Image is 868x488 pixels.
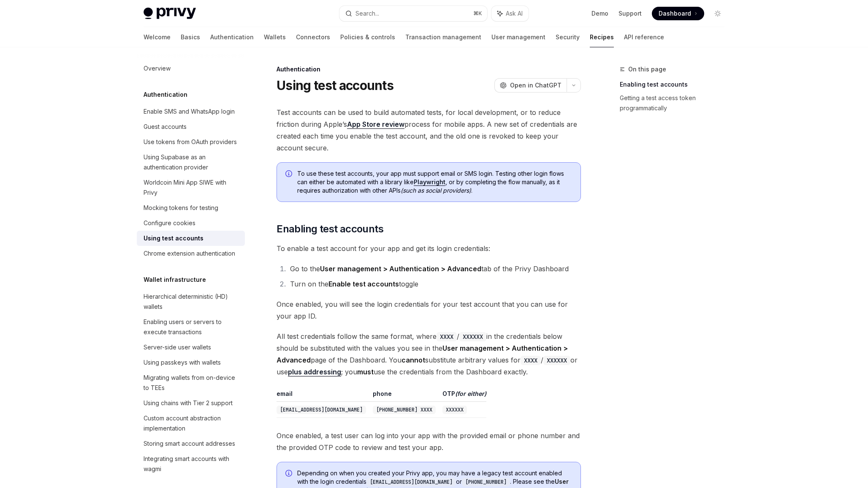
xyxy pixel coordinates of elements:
[442,406,467,414] code: XXXXXX
[144,413,240,433] div: Custom account abstraction implementation
[355,8,379,19] div: Search...
[264,27,286,47] a: Wallets
[340,27,395,47] a: Policies & controls
[137,340,245,355] a: Server-side user wallets
[144,398,233,408] div: Using chains with Tier 2 support
[628,64,666,74] span: On this page
[462,478,510,486] code: [PHONE_NUMBER]
[652,7,704,20] a: Dashboard
[556,27,580,47] a: Security
[288,278,581,290] li: Turn on the toggle
[137,231,245,246] a: Using test accounts
[137,61,245,76] a: Overview
[618,9,642,18] a: Support
[144,218,195,228] div: Configure cookies
[277,65,581,74] div: Authentication
[659,9,691,18] span: Dashboard
[137,104,245,119] a: Enable SMS and WhatsApp login
[137,395,245,411] a: Using chains with Tier 2 support
[357,368,374,376] strong: must
[137,370,245,395] a: Migrating wallets from on-device to TEEs
[210,27,254,47] a: Authentication
[144,90,187,100] h5: Authentication
[401,356,425,364] strong: cannot
[288,263,581,275] li: Go to the tab of the Privy Dashboard
[277,243,581,254] span: To enable a test account for your app and get its login credentials:
[277,330,581,378] span: All test credentials follow the same format, where / in the credentials below should be substitut...
[144,373,240,393] div: Migrating wallets from on-device to TEEs
[137,436,245,451] a: Storing smart account addresses
[494,78,567,93] button: Open in ChatGPT
[711,7,724,20] button: Toggle dark mode
[137,175,245,200] a: Worldcoin Mini App SIWE with Privy
[366,478,456,486] code: [EMAIL_ADDRESS][DOMAIN_NAME]
[401,187,471,194] em: (such as social providers)
[285,470,294,478] svg: Info
[296,27,330,47] a: Connectors
[590,27,614,47] a: Recipes
[624,27,664,47] a: API reference
[414,178,445,186] a: Playwright
[339,6,487,21] button: Search...⌘K
[144,248,235,259] div: Chrome extension authentication
[144,137,237,147] div: Use tokens from OAuth providers
[373,406,436,414] code: [PHONE_NUMBER] XXXX
[320,264,481,273] strong: User management > Authentication > Advanced
[491,27,545,47] a: User management
[144,233,203,243] div: Using test accounts
[137,119,245,134] a: Guest accounts
[521,356,541,365] code: XXXX
[144,8,196,19] img: light logo
[137,150,245,175] a: Using Supabase as an authentication provider
[277,406,366,414] code: [EMAIL_ADDRESS][DOMAIN_NAME]
[144,177,240,198] div: Worldcoin Mini App SIWE with Privy
[137,246,245,261] a: Chrome extension authentication
[144,122,187,132] div: Guest accounts
[137,411,245,436] a: Custom account abstraction implementation
[459,332,486,341] code: XXXXXX
[439,390,486,402] th: OTP
[144,439,235,449] div: Storing smart account addresses
[297,169,572,195] span: To use these test accounts, your app must support email or SMS login. Testing other login flows c...
[506,9,523,18] span: Ask AI
[620,78,731,91] a: Enabling test accounts
[277,430,581,453] span: Once enabled, a test user can log into your app with the provided email or phone number and the p...
[144,454,240,474] div: Integrating smart accounts with wagmi
[144,203,218,213] div: Mocking tokens for testing
[510,81,561,90] span: Open in ChatGPT
[144,106,235,117] div: Enable SMS and WhatsApp login
[144,275,206,285] h5: Wallet infrastructure
[144,152,240,172] div: Using Supabase as an authentication provider
[144,357,221,368] div: Using passkeys with wallets
[285,170,294,179] svg: Info
[455,390,486,397] em: (for either)
[144,63,171,74] div: Overview
[181,27,200,47] a: Basics
[288,368,341,376] a: plus addressing
[491,6,529,21] button: Ask AI
[277,78,393,93] h1: Using test accounts
[277,106,581,154] span: Test accounts can be used to build automated tests, for local development, or to reduce friction ...
[137,134,245,150] a: Use tokens from OAuth providers
[437,332,457,341] code: XXXX
[144,342,211,352] div: Server-side user wallets
[137,355,245,370] a: Using passkeys with wallets
[620,91,731,115] a: Getting a test access token programmatically
[144,317,240,337] div: Enabling users or servers to execute transactions
[473,10,482,17] span: ⌘ K
[137,289,245,314] a: Hierarchical deterministic (HD) wallets
[137,314,245,340] a: Enabling users or servers to execute transactions
[277,390,369,402] th: email
[277,298,581,322] span: Once enabled, you will see the login credentials for your test account that you can use for your ...
[405,27,481,47] a: Transaction management
[369,390,439,402] th: phone
[144,292,240,312] div: Hierarchical deterministic (HD) wallets
[543,356,570,365] code: XXXXXX
[591,9,608,18] a: Demo
[144,27,171,47] a: Welcome
[137,215,245,231] a: Configure cookies
[347,120,404,129] a: App Store review
[137,451,245,477] a: Integrating smart accounts with wagmi
[328,280,399,288] strong: Enable test accounts
[277,222,383,236] span: Enabling test accounts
